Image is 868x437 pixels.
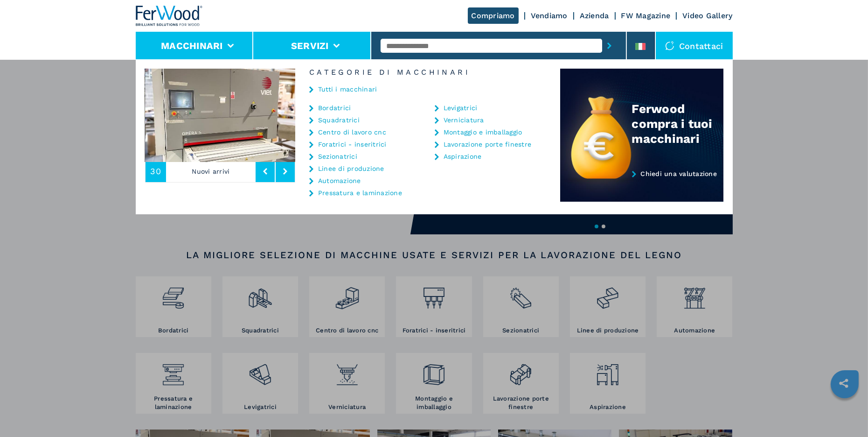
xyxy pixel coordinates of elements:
[318,117,360,123] a: Squadratrici
[444,129,522,135] a: Montaggio e imballaggio
[632,101,723,146] div: Ferwood compra i tuoi macchinari
[318,105,351,111] a: Bordatrici
[151,167,161,176] span: 30
[665,41,674,50] img: Contattaci
[580,11,609,20] a: Azienda
[291,40,329,51] button: Servizi
[166,161,256,182] p: Nuovi arrivi
[444,117,484,123] a: Verniciatura
[602,35,617,56] button: submit-button
[295,69,560,76] h6: Categorie di Macchinari
[560,170,723,202] a: Chiedi una valutazione
[295,69,445,162] img: image
[318,177,361,184] a: Automazione
[145,69,295,162] img: image
[318,141,387,148] a: Foratrici - inseritrici
[161,40,223,51] button: Macchinari
[621,11,671,20] a: FW Magazine
[318,165,384,172] a: Linee di produzione
[444,105,478,111] a: Levigatrici
[444,141,532,148] a: Lavorazione porte finestre
[318,86,377,92] a: Tutti i macchinari
[318,153,357,160] a: Sezionatrici
[656,32,733,60] div: Contattaci
[318,190,402,196] a: Pressatura e laminazione
[136,6,203,26] img: Ferwood
[531,11,568,20] a: Vendiamo
[318,129,386,135] a: Centro di lavoro cnc
[444,153,482,160] a: Aspirazione
[682,11,732,20] a: Video Gallery
[468,7,519,24] a: Compriamo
